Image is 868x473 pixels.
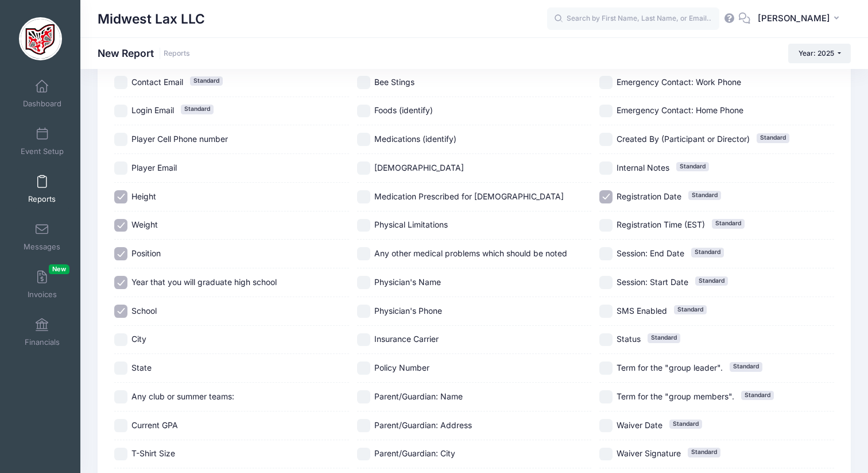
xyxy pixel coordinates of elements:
span: Current GPA [131,420,178,430]
span: Standard [730,362,762,371]
input: Insurance Carrier [357,333,370,347]
a: Messages [15,217,69,257]
button: [PERSON_NAME] [750,6,851,32]
span: Any club or summer teams: [131,391,234,401]
img: Midwest Lax LLC [19,17,62,60]
span: Emergency Contact: Work Phone [617,77,741,87]
span: Standard [676,162,709,171]
h1: New Report [98,47,190,59]
input: Height [114,190,127,203]
input: Any other medical problems which should be noted [357,247,370,260]
span: Standard [648,333,680,343]
span: Parent/Guardian: Name [374,391,463,401]
input: Emergency Contact: Work Phone [599,76,613,89]
input: Current GPA [114,419,127,432]
span: Term for the "group leader". [617,363,723,372]
span: Year that you will graduate high school [131,277,277,287]
input: StatusStandard [599,333,613,347]
span: Standard [688,191,721,200]
span: Term for the "group members". [617,391,734,401]
input: Session: End DateStandard [599,247,613,260]
span: Invoices [28,290,57,299]
span: Status [617,334,641,344]
span: Position [131,248,161,258]
input: Waiver SignatureStandard [599,448,613,461]
span: Parent/Guardian: City [374,448,455,458]
a: Reports [164,49,190,58]
input: Medications (identify) [357,133,370,146]
a: Event Setup [15,121,69,161]
input: Emergency Contact: Home Phone [599,105,613,118]
span: Standard [691,248,724,257]
input: Contact EmailStandard [114,76,127,89]
span: Player Email [131,163,177,172]
span: Session: Start Date [617,277,688,287]
button: Year: 2025 [788,44,851,63]
span: T-Shirt Size [131,448,175,458]
span: Standard [712,219,745,228]
span: Player Cell Phone number [131,134,228,144]
span: Internal Notes [617,163,669,172]
span: Any other medical problems which should be noted [374,248,567,258]
input: Player Email [114,161,127,175]
span: Waiver Signature [617,448,681,458]
span: School [131,306,157,316]
input: Physician's Name [357,276,370,289]
input: Waiver DateStandard [599,419,613,432]
span: Policy Number [374,363,429,372]
input: Parent/Guardian: Address [357,419,370,432]
input: T-Shirt Size [114,448,127,461]
a: InvoicesNew [15,264,69,305]
span: Insurance Carrier [374,334,439,344]
span: Standard [181,105,214,114]
span: Standard [674,305,707,314]
input: Policy Number [357,362,370,375]
span: Registration Time (EST) [617,220,705,229]
span: Standard [757,133,789,143]
span: Year: 2025 [799,49,834,57]
span: Session: End Date [617,248,684,258]
span: State [131,363,152,372]
span: Reports [28,194,56,204]
span: Registration Date [617,191,681,201]
span: Event Setup [21,147,64,156]
input: State [114,362,127,375]
span: Medications (identify) [374,134,456,144]
input: Search by First Name, Last Name, or Email... [547,7,719,30]
span: Height [131,191,156,201]
span: Financials [25,337,60,347]
span: Weight [131,220,158,229]
input: SMS EnabledStandard [599,305,613,318]
span: City [131,334,146,344]
input: [DEMOGRAPHIC_DATA] [357,161,370,175]
span: Emergency Contact: Home Phone [617,105,743,115]
input: Registration DateStandard [599,190,613,203]
input: Registration Time (EST)Standard [599,219,613,232]
h1: Midwest Lax LLC [98,6,205,32]
span: Physician's Name [374,277,441,287]
input: Created By (Participant or Director)Standard [599,133,613,146]
input: Parent/Guardian: Name [357,390,370,403]
span: Contact Email [131,77,183,87]
input: Year that you will graduate high school [114,276,127,289]
span: Physical Limitations [374,220,448,229]
input: Login EmailStandard [114,105,127,118]
input: Weight [114,219,127,232]
span: Medication Prescribed for [DEMOGRAPHIC_DATA] [374,191,564,201]
span: Standard [688,448,720,457]
span: Standard [190,76,223,86]
span: Waiver Date [617,420,662,430]
span: Standard [669,420,702,429]
span: Messages [24,242,60,252]
input: Position [114,247,127,260]
input: City [114,333,127,347]
input: Internal NotesStandard [599,161,613,175]
input: Session: Start DateStandard [599,276,613,289]
span: New [49,264,69,274]
span: Bee Stings [374,77,414,87]
span: Standard [695,276,728,286]
input: Term for the "group leader".Standard [599,362,613,375]
span: [DEMOGRAPHIC_DATA] [374,163,464,172]
span: Dashboard [23,99,61,109]
span: SMS Enabled [617,306,667,316]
